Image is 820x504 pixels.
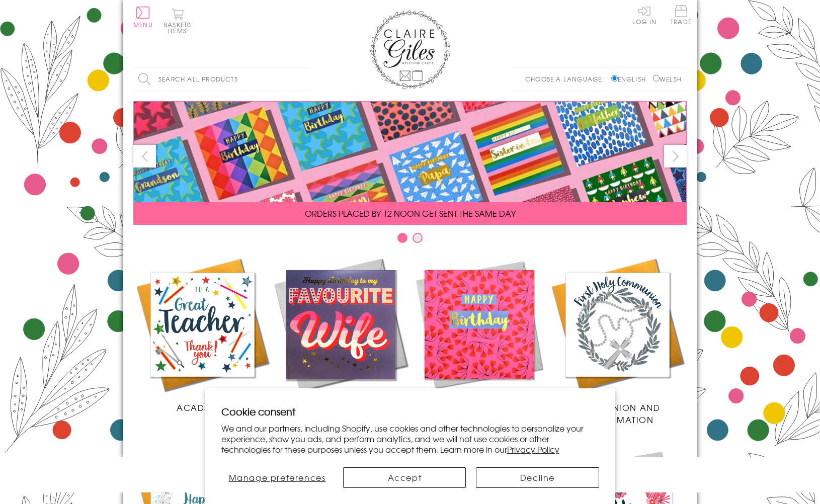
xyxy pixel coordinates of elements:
[229,471,326,483] span: Manage preferences
[343,467,466,488] button: Accept
[525,74,609,83] p: Choose a language:
[305,207,516,219] span: ORDERS PLACED BY 12 NOON GET SENT THE SAME DAY
[133,7,153,28] button: Menu
[163,8,191,34] button: Basket0 items
[299,68,309,91] input: Search
[476,467,599,488] button: Decline
[611,75,618,81] input: English
[133,256,272,413] a: Academic
[575,401,661,426] span: Communion and Confirmation
[664,145,687,167] button: next
[133,68,309,91] input: Search all products
[548,256,687,426] a: Communion and Confirmation
[653,75,660,81] input: Welsh
[671,5,692,25] span: Trade
[168,20,191,35] span: 0 items
[272,256,410,413] a: New Releases
[221,467,334,488] button: Manage preferences
[221,423,599,454] p: We and our partners, including Shopify, use cookies and other technologies to personalize your ex...
[507,443,559,455] a: Privacy Policy
[370,10,450,90] img: Claire Giles Greetings Cards
[177,401,228,413] span: Academic
[653,74,682,83] label: Welsh
[133,145,156,167] button: prev
[632,5,657,25] a: Log In
[410,256,548,413] a: Birthdays
[133,232,687,248] div: Carousel Pagination
[397,233,407,243] button: Carousel Page 1 (Current Slide)
[221,404,599,418] h2: Cookie consent
[133,20,153,29] span: Menu
[413,233,423,243] button: Carousel Page 2
[671,5,692,27] a: Trade
[611,74,651,83] label: English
